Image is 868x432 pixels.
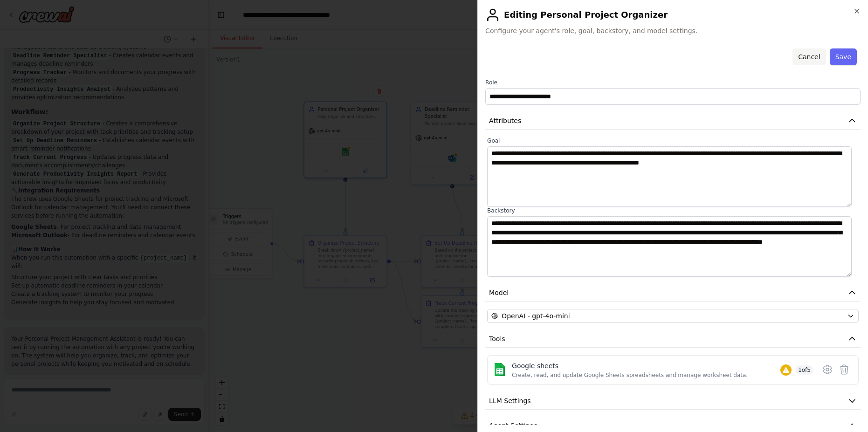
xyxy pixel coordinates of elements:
[487,137,859,144] label: Goal
[489,334,505,343] span: Tools
[487,207,859,214] label: Backstory
[489,116,521,125] span: Attributes
[502,311,570,321] span: OpenAI - gpt-4o-mini
[485,330,861,348] button: Tools
[512,361,748,370] div: Google sheets
[485,392,861,410] button: LLM Settings
[493,363,506,376] img: Google sheets
[489,421,537,430] span: Agent Settings
[485,7,861,22] h2: Editing Personal Project Organizer
[830,48,857,65] button: Save
[836,361,853,378] button: Delete tool
[489,288,509,297] span: Model
[819,361,836,378] button: Configure tool
[489,396,531,405] span: LLM Settings
[512,371,748,379] div: Create, read, and update Google Sheets spreadsheets and manage worksheet data.
[485,79,861,86] label: Role
[487,309,859,323] button: OpenAI - gpt-4o-mini
[792,48,826,65] button: Cancel
[485,284,861,302] button: Model
[485,26,861,35] span: Configure your agent's role, goal, backstory, and model settings.
[485,112,861,130] button: Attributes
[795,365,813,375] span: 1 of 5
